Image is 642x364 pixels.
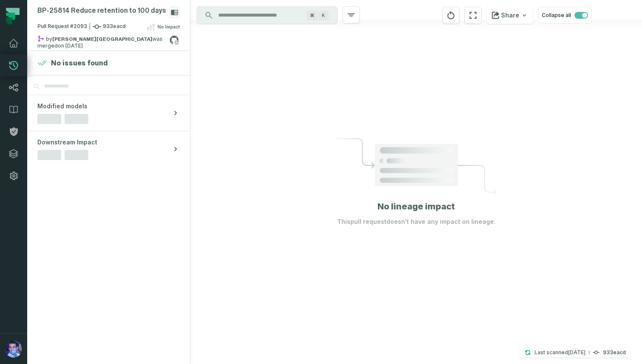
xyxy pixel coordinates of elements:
[487,7,533,24] button: Share
[377,200,455,212] h1: No lineage impact
[51,58,108,68] h4: No issues found
[37,102,87,110] span: Modified models
[5,341,22,358] img: avatar of Teddy Fernandes
[37,138,97,147] span: Downstream Impact
[158,23,180,30] span: No Impact
[169,34,180,45] a: View on github
[568,349,586,356] relative-time: Sep 1, 2025, 3:14 PM GMT+3
[27,131,190,167] button: Downstream Impact
[58,42,83,49] relative-time: Nov 12, 2024, 11:59 AM GMT+2
[37,35,169,45] div: by was merged
[535,348,586,357] p: Last scanned
[307,11,318,20] span: Press ⌘ + K to focus the search bar
[603,350,626,355] h4: 933eacd
[52,37,152,42] strong: Omer London (somerl20)
[538,7,592,24] button: Collapse all
[27,95,190,131] button: Modified models
[318,11,329,20] span: Press ⌘ + K to focus the search bar
[37,23,126,31] span: Pull Request #2093 933eacd
[337,217,496,226] p: This pull request doesn't have any impact on lineage.
[519,347,631,358] button: Last scanned[DATE] 3:14:25 PM933eacd
[37,7,166,15] div: BP-25814 Reduce retention to 100 days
